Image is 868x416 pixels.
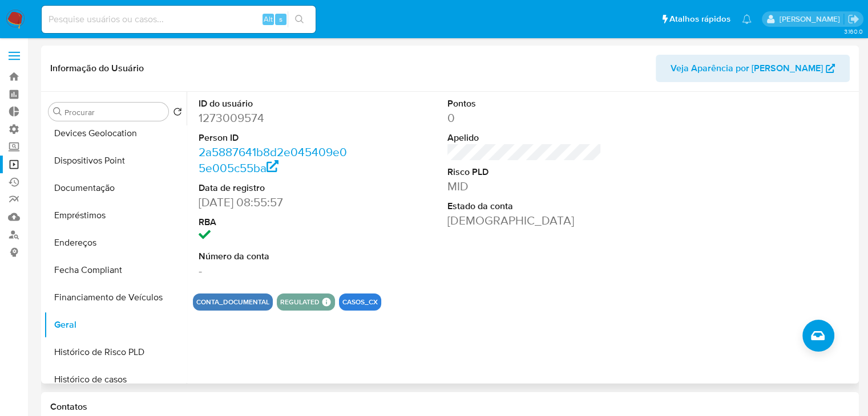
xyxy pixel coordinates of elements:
span: Alt [264,14,273,25]
a: 2a5887641b8d2e045409e05e005c55ba [199,144,347,176]
dt: Person ID [199,132,353,144]
dd: [DEMOGRAPHIC_DATA] [447,213,602,229]
dd: 0 [447,110,602,126]
dt: ID do usuário [199,97,353,110]
button: Procurar [53,107,62,116]
dt: Data de registro [199,182,353,194]
dd: [DATE] 08:55:57 [199,194,353,210]
dd: MID [447,178,602,194]
button: Fecha Compliant [44,256,187,284]
button: Dispositivos Point [44,147,187,174]
button: Endereços [44,229,187,256]
button: Histórico de Risco PLD [44,338,187,366]
button: Retornar ao pedido padrão [173,107,182,120]
dt: Apelido [447,132,602,144]
dt: Pontos [447,97,602,110]
button: Devices Geolocation [44,120,187,147]
button: Empréstimos [44,202,187,229]
h1: Informação do Usuário [50,63,144,74]
button: Documentação [44,174,187,202]
dd: - [199,263,353,279]
button: Veja Aparência por [PERSON_NAME] [656,55,850,82]
h1: Contatos [50,401,850,413]
input: Procurar [64,107,164,117]
button: Financiamento de Veículos [44,284,187,311]
dt: Número da conta [199,250,353,263]
button: Histórico de casos [44,366,187,393]
button: search-icon [288,11,311,27]
span: Atalhos rápidos [669,13,730,25]
dt: RBA [199,216,353,229]
span: s [279,14,282,25]
input: Pesquise usuários ou casos... [42,12,316,27]
a: Sair [847,13,859,25]
p: matias.logusso@mercadopago.com.br [779,14,843,25]
dt: Risco PLD [447,166,602,178]
dt: Estado da conta [447,200,602,213]
span: Veja Aparência por [PERSON_NAME] [671,55,823,82]
dd: 1273009574 [199,110,353,126]
a: Notificações [742,14,752,24]
button: Geral [44,311,187,338]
